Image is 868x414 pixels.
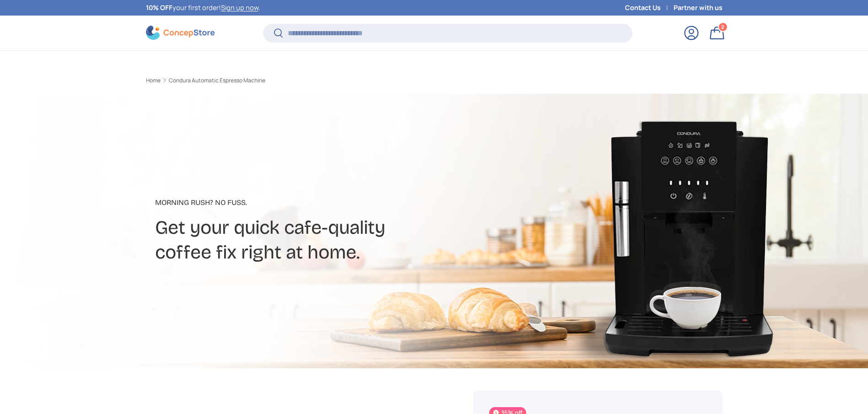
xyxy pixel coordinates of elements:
[146,26,215,40] img: ConcepStore
[146,3,260,13] p: your first order! .
[721,23,724,30] span: 2
[146,78,161,83] a: Home
[221,3,259,12] a: Sign up now
[674,3,722,13] a: Partner with us
[155,197,507,208] p: Morning rush? No fuss.
[155,215,507,265] h2: Get your quick cafe-quality coffee fix right at home.
[625,3,674,13] a: Contact Us
[146,76,452,85] nav: Breadcrumbs
[169,78,265,83] a: Condura Automatic Espresso Machine
[146,3,173,12] strong: 10% OFF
